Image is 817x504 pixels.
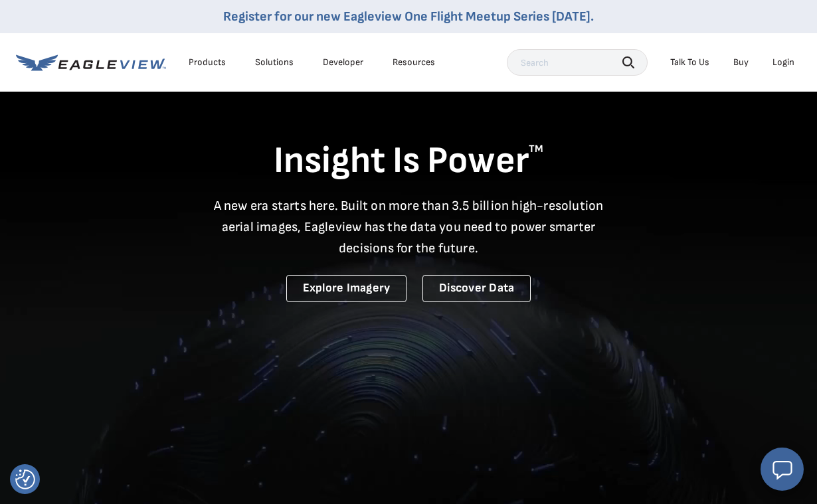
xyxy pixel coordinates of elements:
[15,469,35,489] img: Revisit consent button
[286,275,407,302] a: Explore Imagery
[761,448,804,491] button: Open chat window
[205,195,612,259] p: A new era starts here. Built on more than 3.5 billion high-resolution aerial images, Eagleview ha...
[507,49,648,76] input: Search
[223,9,594,25] a: Register for our new Eagleview One Flight Meetup Series [DATE].
[733,56,749,68] a: Buy
[323,56,363,68] a: Developer
[16,138,801,185] h1: Insight Is Power
[670,56,709,68] div: Talk To Us
[255,56,294,68] div: Solutions
[189,56,226,68] div: Products
[422,275,531,302] a: Discover Data
[529,143,543,155] sup: TM
[15,469,35,489] button: Consent Preferences
[393,56,435,68] div: Resources
[772,56,794,68] div: Login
